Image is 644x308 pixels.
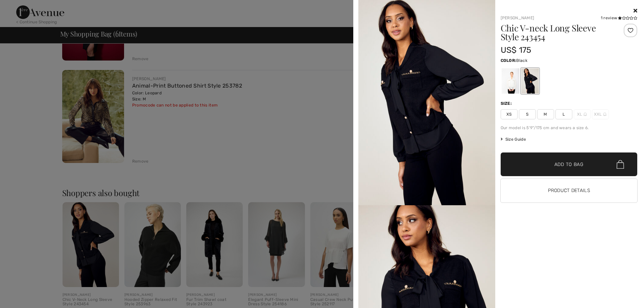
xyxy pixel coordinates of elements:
div: Black [521,68,539,94]
span: L [555,109,572,119]
div: Size: [501,100,514,106]
span: Size Guide [501,136,526,142]
span: XXL [592,109,609,119]
span: US$ 175 [501,45,531,55]
span: XS [501,109,518,119]
div: Off White [501,68,519,94]
h1: Chic V-neck Long Sleeve Style 243454 [501,24,615,41]
img: Bag.svg [617,160,624,169]
span: XL [574,109,591,119]
span: Help [15,5,29,11]
a: [PERSON_NAME] [501,16,534,20]
img: ring-m.svg [583,113,587,116]
button: Product Details [501,179,638,203]
div: Our model is 5'9"/175 cm and wears a size 6. [501,125,638,131]
span: S [519,109,536,119]
div: 1 review [601,15,637,21]
span: Black [516,58,527,63]
img: ring-m.svg [603,113,606,116]
button: Add to Bag [501,152,638,176]
span: M [537,109,554,119]
span: Add to Bag [554,161,583,168]
span: Color: [501,58,517,63]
